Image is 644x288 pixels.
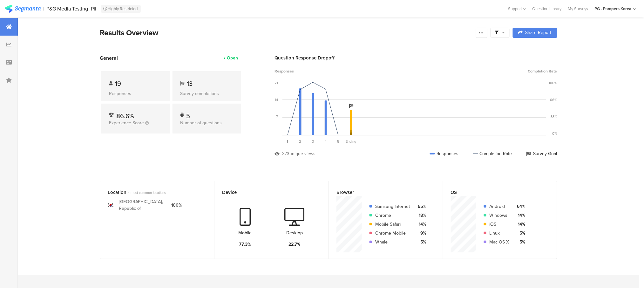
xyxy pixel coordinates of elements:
[345,139,357,144] div: Ending
[375,239,410,245] div: Whale
[415,239,426,245] div: 5%
[222,189,310,196] div: Device
[180,90,234,97] div: Survey completions
[490,203,509,210] div: Android
[239,241,251,248] div: 77.3%
[375,221,410,228] div: Mobile Safari
[109,90,162,97] div: Responses
[349,104,353,108] i: Survey Goal
[415,212,426,219] div: 18%
[275,54,557,61] div: Question Response Dropoff
[275,97,278,102] div: 14
[526,150,557,157] div: Survey Goal
[415,230,426,237] div: 9%
[514,203,525,210] div: 64%
[336,189,425,196] div: Browser
[549,80,557,86] div: 100%
[551,114,557,119] div: 33%
[415,221,426,228] div: 14%
[239,230,252,236] div: Mobile
[275,68,294,74] span: Responses
[282,150,289,157] div: 373
[116,111,134,121] span: 86.6%
[337,139,340,144] span: 5
[490,239,509,245] div: Mac OS X
[115,79,121,88] span: 19
[514,212,525,219] div: 14%
[451,189,539,196] div: OS
[595,6,632,12] div: PG - Pampers Korea
[186,111,190,118] div: 5
[508,4,526,14] div: Support
[490,212,509,219] div: Windows
[565,6,592,12] a: My Surveys
[375,230,410,237] div: Chrome Mobile
[299,139,302,144] span: 2
[276,114,278,119] div: 7
[5,5,41,13] img: segmanta logo
[490,221,509,228] div: iOS
[119,198,166,212] div: [GEOGRAPHIC_DATA], Republic of
[101,5,141,13] div: Highly Restricted
[108,189,196,196] div: Location
[550,97,557,102] div: 66%
[180,120,222,126] span: Number of questions
[325,139,327,144] span: 4
[430,150,459,157] div: Responses
[312,139,314,144] span: 3
[288,241,301,248] div: 22.7%
[529,6,565,12] a: Question Library
[552,131,557,136] div: 0%
[514,239,525,245] div: 5%
[100,27,473,38] div: Results Overview
[275,80,278,86] div: 21
[490,230,509,237] div: Linux
[43,5,44,12] div: |
[525,31,552,35] span: Share Report
[172,202,182,209] div: 100%
[109,120,144,126] span: Experience Score
[286,230,303,236] div: Desktop
[227,55,238,61] div: Open
[187,79,193,88] span: 13
[415,203,426,210] div: 55%
[375,203,410,210] div: Samsung Internet
[528,68,557,74] span: Completion Rate
[289,150,315,157] div: unique views
[473,150,512,157] div: Completion Rate
[128,190,166,195] span: 4 most common locations
[375,212,410,219] div: Chrome
[100,54,118,62] span: General
[47,6,97,12] div: P&G Media Testing_PII
[514,230,525,237] div: 5%
[514,221,525,228] div: 14%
